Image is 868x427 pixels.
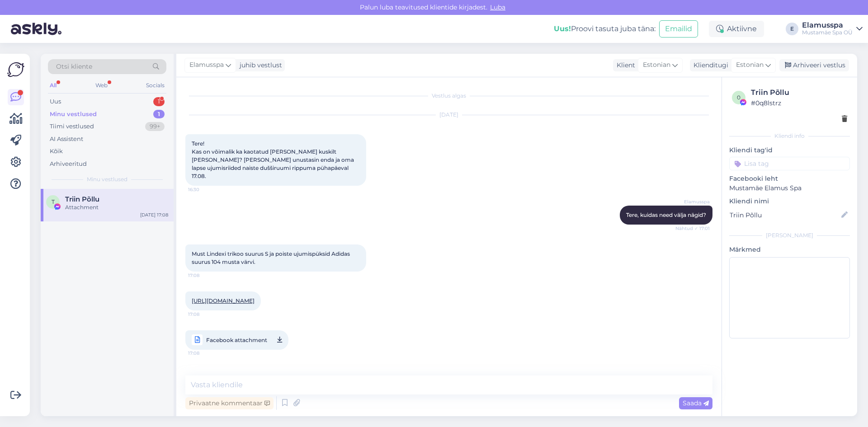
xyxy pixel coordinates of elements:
div: Arhiveeritud [50,160,87,169]
div: Klient [613,61,635,70]
img: Askly Logo [7,61,24,78]
span: T [52,198,55,205]
div: AI Assistent [50,135,83,144]
span: Elamusspa [676,198,710,205]
span: 17:08 [188,272,222,279]
span: Saada [683,399,709,407]
span: Facebook attachment [206,334,267,346]
span: Estonian [736,60,764,70]
p: Mustamäe Elamus Spa [729,183,850,193]
a: [URL][DOMAIN_NAME] [192,297,255,304]
input: Lisa nimi [730,210,840,220]
a: Facebook attachment17:08 [185,330,288,350]
div: [DATE] 17:08 [140,211,168,218]
div: 1 [153,110,165,119]
div: Klienditugi [690,61,728,70]
div: Attachment [65,203,168,211]
span: Elamusspa [189,60,224,70]
span: 17:08 [188,347,222,359]
input: Lisa tag [729,157,850,170]
div: Socials [144,80,166,91]
div: Web [94,80,109,91]
span: Must Lindexi trikoo suurus S ja poiste ujumispüksid Adidas suurus 104 musta värvi. [192,250,351,265]
div: Tiimi vestlused [50,122,94,131]
div: # 0q8lstrz [751,98,847,108]
div: 99+ [145,122,165,131]
div: Minu vestlused [50,110,97,119]
div: Kliendi info [729,132,850,140]
span: Triin Põllu [65,195,99,203]
div: Uus [50,97,61,106]
p: Märkmed [729,245,850,254]
div: Proovi tasuta juba täna: [554,23,656,34]
span: Otsi kliente [56,62,92,71]
div: juhib vestlust [236,61,282,70]
div: [DATE] [185,111,712,119]
span: Luba [487,3,508,11]
span: Tere! Kas on võimalik ka kaotatud [PERSON_NAME] kuskilt [PERSON_NAME]? [PERSON_NAME] unustasin en... [192,140,355,179]
div: Mustamäe Spa OÜ [802,29,853,36]
div: All [48,80,58,91]
span: 0 [737,94,741,101]
div: Aktiivne [709,21,764,37]
div: [PERSON_NAME] [729,231,850,239]
div: Triin Põllu [751,87,847,98]
p: Facebooki leht [729,174,850,183]
b: Uus! [554,24,571,33]
div: E [786,23,798,35]
span: Nähtud ✓ 17:01 [675,225,710,232]
a: ElamusspaMustamäe Spa OÜ [802,22,863,36]
div: Kõik [50,147,63,156]
span: 17:08 [188,311,222,318]
span: Minu vestlused [87,175,127,183]
span: Tere, kuidas need välja nägid? [626,211,706,218]
div: Vestlus algas [185,92,712,100]
div: Elamusspa [802,22,853,29]
button: Emailid [659,20,698,38]
div: Arhiveeri vestlus [779,59,849,71]
span: 16:30 [188,186,222,193]
p: Kliendi tag'id [729,145,850,155]
div: 1 [153,97,165,106]
span: Estonian [643,60,670,70]
p: Kliendi nimi [729,197,850,206]
div: Privaatne kommentaar [185,397,274,409]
